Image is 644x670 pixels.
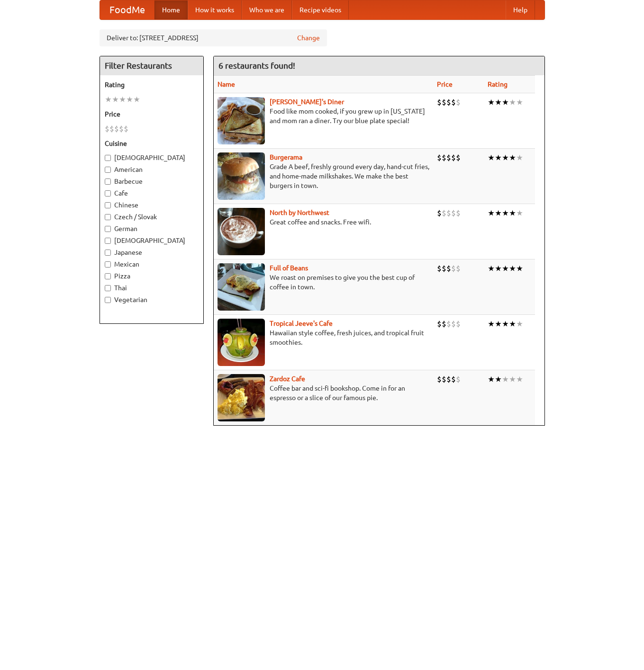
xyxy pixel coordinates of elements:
[456,97,461,107] li: $
[105,285,111,291] input: Thai
[105,224,199,233] label: German
[270,320,333,327] b: Tropical Jeeve's Cafe
[456,374,461,384] li: $
[105,167,111,173] input: American
[270,153,302,161] a: Burgerama
[488,263,495,274] li: ★
[442,374,446,384] li: $
[437,80,453,88] a: Price
[495,374,502,384] li: ★
[437,152,442,163] li: $
[488,97,495,107] li: ★
[218,328,429,347] p: Hawaiian style coffee, fresh juices, and tropical fruit smoothies.
[105,177,199,186] label: Barbecue
[112,94,119,105] li: ★
[105,190,111,197] input: Cafe
[442,208,446,218] li: $
[451,263,456,274] li: $
[100,29,327,46] div: Deliver to: [STREET_ADDRESS]
[437,374,442,384] li: $
[270,209,329,216] a: North by Northwest
[495,319,502,329] li: ★
[270,264,308,272] a: Full of Beans
[506,0,535,19] a: Help
[502,208,509,218] li: ★
[442,319,446,329] li: $
[218,384,429,402] p: Coffee bar and sci-fi bookshop. Come in for an espresso or a slice of our famous pie.
[502,374,509,384] li: ★
[124,124,128,134] li: $
[437,208,442,218] li: $
[509,263,516,274] li: ★
[218,80,235,88] a: Name
[270,98,344,106] a: [PERSON_NAME]'s Diner
[114,124,119,134] li: $
[509,208,516,218] li: ★
[488,152,495,163] li: ★
[456,319,461,329] li: $
[451,152,456,163] li: $
[105,109,199,119] h5: Price
[442,152,446,163] li: $
[218,374,265,421] img: zardoz.jpg
[451,319,456,329] li: $
[442,263,446,274] li: $
[442,97,446,107] li: $
[516,263,523,274] li: ★
[218,107,429,125] p: Food like mom cooked, if you grew up in [US_STATE] and mom ran a diner. Try our blue plate special!
[105,250,111,256] input: Japanese
[495,263,502,274] li: ★
[509,319,516,329] li: ★
[451,374,456,384] li: $
[119,124,124,134] li: $
[446,319,451,329] li: $
[105,165,199,174] label: American
[154,0,188,19] a: Home
[516,152,523,163] li: ★
[446,97,451,107] li: $
[218,97,265,144] img: sallys.jpg
[292,0,349,19] a: Recipe videos
[105,124,109,134] li: $
[242,0,292,19] a: Who we are
[105,226,111,232] input: German
[270,375,305,383] a: Zardoz Cafe
[105,214,111,220] input: Czech / Slovak
[218,217,429,227] p: Great coffee and snacks. Free wifi.
[446,374,451,384] li: $
[133,94,140,105] li: ★
[437,263,442,274] li: $
[105,202,111,208] input: Chinese
[105,139,199,148] h5: Cuisine
[516,374,523,384] li: ★
[105,297,111,303] input: Vegetarian
[119,94,126,105] li: ★
[100,56,203,75] h4: Filter Restaurants
[509,97,516,107] li: ★
[495,152,502,163] li: ★
[446,263,451,274] li: $
[218,152,265,200] img: burgerama.jpg
[437,319,442,329] li: $
[105,295,199,304] label: Vegetarian
[218,61,295,70] ng-pluralize: 6 restaurants found!
[502,319,509,329] li: ★
[509,374,516,384] li: ★
[218,273,429,292] p: We roast on premises to give you the best cup of coffee in town.
[105,236,199,245] label: [DEMOGRAPHIC_DATA]
[446,152,451,163] li: $
[451,97,456,107] li: $
[516,208,523,218] li: ★
[105,259,199,269] label: Mexican
[456,263,461,274] li: $
[188,0,242,19] a: How it works
[105,261,111,268] input: Mexican
[451,208,456,218] li: $
[105,283,199,293] label: Thai
[488,80,508,88] a: Rating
